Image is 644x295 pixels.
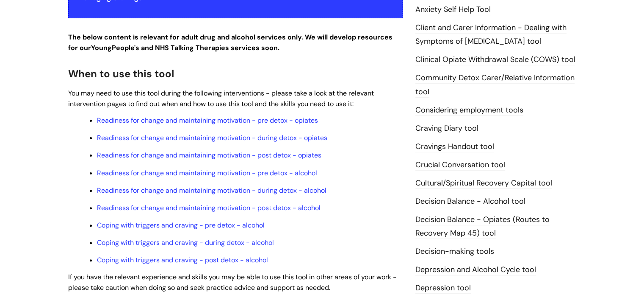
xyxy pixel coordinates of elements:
[68,273,397,292] span: If you have the relevant experience and skills you may be able to use this tool in other areas of...
[97,186,326,195] a: Readiness for change and maintaining motivation - during detox - alcohol
[97,256,268,264] a: Coping with triggers and craving - post detox - alcohol
[68,67,174,80] span: When to use this tool
[415,283,471,294] a: Depression tool
[415,54,575,65] a: Clinical Opiate Withdrawal Scale (COWS) tool
[415,178,552,189] a: Cultural/Spiritual Recovery Capital tool
[415,22,567,47] a: Client and Carer Information - Dealing with Symptoms of [MEDICAL_DATA] tool
[91,43,141,52] strong: Young
[415,105,523,116] a: Considering employment tools
[415,160,505,171] a: Crucial Conversation tool
[97,151,321,160] a: Readiness for change and maintaining motivation - post detox - opiates
[415,123,478,134] a: Craving Diary tool
[112,43,139,52] strong: People's
[415,4,491,15] a: Anxiety Self Help Tool
[97,116,318,125] a: Readiness for change and maintaining motivation - pre detox - opiates
[97,133,327,142] a: Readiness for change and maintaining motivation - during detox - opiates
[68,89,374,108] span: You may need to use this tool during the following interventions - please take a look at the rele...
[68,33,392,52] strong: The below content is relevant for adult drug and alcohol services only. We will develop resources...
[97,203,321,212] a: Readiness for change and maintaining motivation - post detox - alcohol
[97,221,265,230] a: Coping with triggers and craving - pre detox - alcohol
[415,264,536,275] a: Depression and Alcohol Cycle tool
[415,141,494,152] a: Cravings Handout tool
[97,169,317,177] a: Readiness for change and maintaining motivation - pre detox - alcohol
[97,238,274,247] a: Coping with triggers and craving - during detox - alcohol
[415,246,494,257] a: Decision-making tools
[415,196,525,207] a: Decision Balance - Alcohol tool
[415,214,550,239] a: Decision Balance - Opiates (Routes to Recovery Map 45) tool
[415,73,575,97] a: Community Detox Carer/Relative Information tool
